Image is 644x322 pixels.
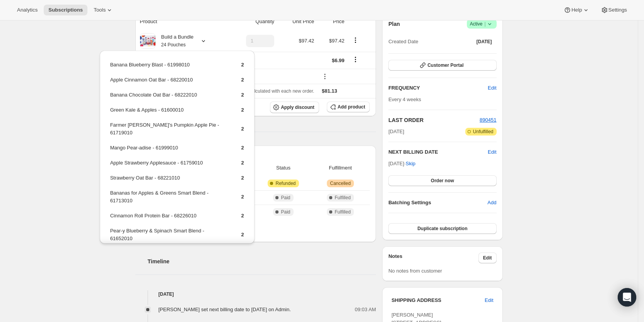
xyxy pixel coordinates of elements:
[270,102,319,113] button: Apply discount
[473,129,494,135] span: Unfulfilled
[277,13,316,30] th: Unit Price
[480,294,498,307] button: Edit
[241,232,244,237] span: 2
[571,7,582,13] span: Help
[281,209,290,215] span: Paid
[316,13,347,30] th: Price
[316,164,366,172] span: Fulfillment
[472,36,497,47] button: [DATE]
[110,212,228,226] td: Cinnamon Roll Protein Bar - 68226010
[241,92,244,98] span: 2
[618,288,636,307] div: Open Intercom Messenger
[478,253,497,263] button: Edit
[401,158,420,170] button: Skip
[327,102,370,112] button: Add product
[330,180,350,186] span: Cancelled
[488,148,496,156] button: Edit
[335,195,350,201] span: Fulfilled
[483,82,501,94] button: Edit
[110,189,228,211] td: Bananas for Apples & Greens Smart Blend - 61713010
[161,42,186,47] small: 24 Pouches
[256,164,311,172] span: Status
[241,62,244,68] span: 2
[17,7,38,13] span: Analytics
[388,175,496,186] button: Order now
[487,199,496,207] span: Add
[241,213,244,219] span: 2
[110,76,228,90] td: Apple Cinnamon Oat Bar - 68220010
[480,117,496,123] a: 890451
[110,159,228,173] td: Apple Strawberry Applesauce - 61759010
[135,290,376,298] h4: [DATE]
[135,13,227,30] th: Product
[488,84,496,92] span: Edit
[110,121,228,143] td: Farmer [PERSON_NAME]'s Pumpkin Apple Pie - 61719010
[388,20,400,28] h2: Plan
[388,148,488,156] h2: NEXT BILLING DATE
[349,36,362,44] button: Product actions
[349,55,362,64] button: Shipping actions
[596,5,632,15] button: Settings
[559,5,594,15] button: Help
[227,13,277,30] th: Quantity
[110,227,228,249] td: Pear-y Blueberry & Spinach Smart Blend - 61652010
[44,5,87,15] button: Subscriptions
[241,145,244,151] span: 2
[155,33,194,49] div: Build a Bundle
[388,116,480,124] h2: LAST ORDER
[388,268,442,274] span: No notes from customer
[332,58,345,63] span: $6.99
[241,175,244,181] span: 2
[159,307,291,312] span: [PERSON_NAME] set next billing date to [DATE] on Admin.
[241,160,244,166] span: 2
[388,97,421,102] span: Every 4 weeks
[388,253,478,263] h3: Notes
[485,297,493,304] span: Edit
[241,107,244,113] span: 2
[483,255,492,261] span: Edit
[48,7,83,13] span: Subscriptions
[355,306,376,314] span: 09:03 AM
[388,223,496,234] button: Duplicate subscription
[12,5,42,15] button: Analytics
[329,38,345,44] span: $97.42
[406,160,415,168] span: Skip
[470,20,494,28] span: Active
[89,5,118,15] button: Tools
[388,60,496,71] button: Customer Portal
[391,297,485,304] h3: SHIPPING ADDRESS
[110,144,228,158] td: Mango Pear-adise - 61999010
[388,161,415,166] span: [DATE] ·
[110,91,228,105] td: Banana Chocolate Oat Bar - 68222010
[322,88,337,94] span: $81.13
[338,104,365,110] span: Add product
[427,62,463,68] span: Customer Portal
[388,84,488,92] h2: FREQUENCY
[241,126,244,132] span: 2
[388,128,404,136] span: [DATE]
[388,38,418,46] span: Created Date
[388,199,487,207] h6: Batching Settings
[241,77,244,83] span: 2
[299,38,314,44] span: $97.42
[608,7,627,13] span: Settings
[335,209,350,215] span: Fulfilled
[483,197,501,209] button: Add
[417,225,467,232] span: Duplicate subscription
[484,21,485,27] span: |
[148,258,376,265] h2: Timeline
[94,7,106,13] span: Tools
[110,174,228,188] td: Strawberry Oat Bar - 68221010
[480,116,496,124] button: 890451
[431,178,454,184] span: Order now
[477,39,492,45] span: [DATE]
[275,180,296,186] span: Refunded
[110,61,228,75] td: Banana Blueberry Blast - 61998010
[281,104,314,110] span: Apply discount
[281,195,290,201] span: Paid
[241,194,244,200] span: 2
[110,106,228,120] td: Green Kale & Apples - 61600010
